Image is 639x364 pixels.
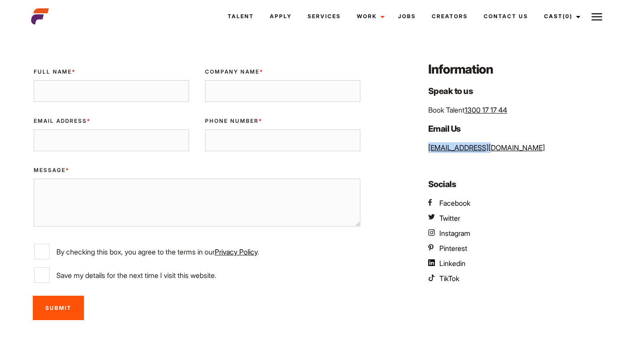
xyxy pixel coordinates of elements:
a: 1300 17 17 44 [465,106,507,114]
img: cropped-aefm-brand-fav-22-square.png [31,8,49,25]
span: Pinterest [439,244,467,253]
a: AEFM TikTok [428,273,459,284]
a: AEFM Linkedin [428,258,465,269]
a: Services [300,4,349,28]
h4: Socials [428,178,608,191]
span: (0) [563,13,572,20]
span: Instagram [439,229,470,238]
span: Twitter [439,214,460,223]
label: Message [34,166,361,174]
span: TikTok [439,274,459,283]
a: AEFM Instagram [428,228,470,239]
label: By checking this box, you agree to the terms in our . [34,244,360,259]
h4: Email Us [428,122,608,135]
a: Creators [424,4,476,28]
a: AEFM Facebook [428,198,470,208]
input: Save my details for the next time I visit this website. [34,267,50,283]
label: Email Address [34,117,189,125]
h4: Speak to us [428,85,608,98]
a: AEFM Pinterest [428,243,467,254]
a: Contact Us [476,4,536,28]
label: Phone Number [205,117,360,125]
span: Facebook [439,199,470,207]
label: Company Name [205,68,360,76]
h3: Information [428,61,608,78]
input: By checking this box, you agree to the terms in ourPrivacy Policy. [34,244,50,259]
input: Submit [33,296,84,320]
label: Full Name [34,68,189,76]
a: Jobs [390,4,424,28]
a: [EMAIL_ADDRESS][DOMAIN_NAME] [428,143,545,152]
a: Talent [220,4,262,28]
a: Apply [262,4,300,28]
a: Cast(0) [536,4,586,28]
p: Book Talent [428,105,608,115]
label: Save my details for the next time I visit this website. [34,267,360,283]
span: Linkedin [439,259,465,268]
img: Burger icon [592,12,602,22]
a: Work [349,4,390,28]
a: Privacy Policy [215,247,257,256]
a: AEFM Twitter [428,213,460,223]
